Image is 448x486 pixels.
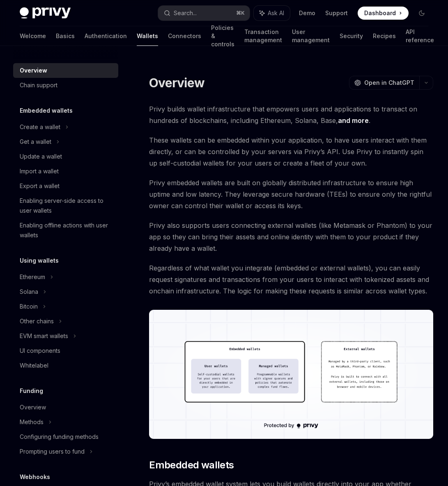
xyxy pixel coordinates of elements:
a: Policies & controls [211,26,234,46]
a: Connectors [168,26,201,46]
div: EVM smart wallets [20,331,68,341]
h5: Funding [20,386,43,396]
a: Import a wallet [13,164,118,179]
span: Privy also supports users connecting external wallets (like Metamask or Phantom) to your app so t... [149,220,433,254]
a: Welcome [20,26,46,46]
a: API reference [406,26,434,46]
a: Export a wallet [13,179,118,193]
a: Whitelabel [13,358,118,373]
a: User management [292,26,330,46]
h5: Using wallets [20,256,59,266]
h5: Webhooks [20,472,50,482]
span: Ask AI [268,9,284,17]
span: Dashboard [364,9,396,17]
span: Regardless of what wallet you integrate (embedded or external wallets), you can easily request si... [149,262,433,297]
a: Update a wallet [13,149,118,164]
button: Search...⌘K [158,6,250,20]
div: Export a wallet [20,181,60,191]
span: Privy builds wallet infrastructure that empowers users and applications to transact on hundreds o... [149,103,433,126]
a: Overview [13,63,118,78]
div: Configuring funding methods [20,432,99,442]
div: UI components [20,346,60,356]
div: Create a wallet [20,122,60,132]
a: Chain support [13,78,118,93]
span: These wallets can be embedded within your application, to have users interact with them directly,... [149,134,433,169]
a: Demo [299,9,315,17]
div: Bitcoin [20,302,38,311]
h1: Overview [149,75,204,90]
a: and more [338,116,369,125]
div: Ethereum [20,272,45,282]
a: Authentication [85,26,127,46]
div: Prompting users to fund [20,447,85,456]
a: Security [340,26,363,46]
a: Configuring funding methods [13,429,118,444]
a: Support [325,9,348,17]
span: Privy embedded wallets are built on globally distributed infrastructure to ensure high uptime and... [149,177,433,211]
div: Solana [20,287,38,297]
a: Recipes [373,26,396,46]
a: Transaction management [244,26,282,46]
a: Dashboard [358,7,409,20]
div: Search... [174,8,197,18]
button: Ask AI [254,6,290,20]
h5: Embedded wallets [20,106,73,116]
a: Enabling offline actions with user wallets [13,218,118,243]
a: Enabling server-side access to user wallets [13,193,118,218]
span: Embedded wallets [149,459,234,472]
div: Other chains [20,316,54,326]
div: Get a wallet [20,137,51,147]
div: Chain support [20,80,57,90]
div: Import a wallet [20,166,59,176]
a: Overview [13,400,118,415]
img: dark logo [20,7,71,19]
div: Methods [20,417,44,427]
div: Overview [20,66,47,75]
button: Open in ChatGPT [349,76,419,90]
div: Enabling server-side access to user wallets [20,196,113,216]
a: UI components [13,343,118,358]
span: Open in ChatGPT [364,79,414,87]
a: Wallets [137,26,158,46]
span: ⌘ K [236,10,245,16]
div: Overview [20,402,46,412]
div: Whitelabel [20,361,48,370]
a: Basics [56,26,75,46]
div: Update a wallet [20,152,62,161]
img: images/walletoverview.png [149,310,433,439]
div: Enabling offline actions with user wallets [20,220,113,240]
button: Toggle dark mode [415,7,428,20]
